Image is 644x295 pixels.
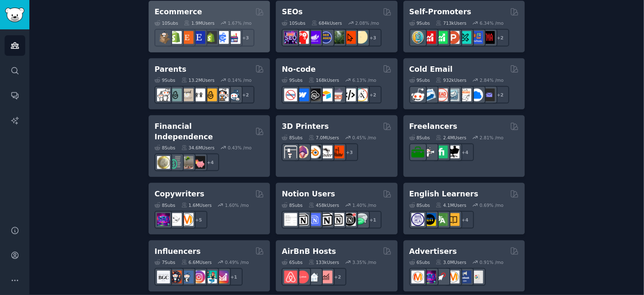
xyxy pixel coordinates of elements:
div: 3.0M Users [436,259,466,265]
img: GummySearch logo [5,8,24,22]
div: 7.0M Users [309,135,339,141]
img: UKPersonalFinance [157,156,170,169]
div: 1.60 % /mo [225,202,249,208]
img: nocode [284,89,297,102]
div: + 5 [190,211,207,229]
img: toddlers [192,89,205,102]
img: AirBnBInvesting [319,271,332,284]
img: SEO [423,271,436,284]
div: 0.43 % /mo [228,145,252,151]
h2: Self-Promoters [409,7,471,17]
img: AirBnBHosts [296,271,309,284]
div: 7 Sub s [154,259,175,265]
div: + 2 [492,86,509,104]
h2: 3D Printers [282,121,329,132]
div: + 1 [364,211,382,229]
img: alphaandbetausers [458,31,471,44]
div: 6.13 % /mo [353,77,377,83]
h2: Financial Independence [154,121,252,142]
img: Fiverr [435,146,448,159]
img: BestNotionTemplates [343,213,356,226]
img: sales [411,89,424,102]
div: + 2 [364,86,382,104]
img: SEO_cases [319,31,332,44]
img: language_exchange [435,213,448,226]
div: 3.35 % /mo [353,259,377,265]
div: + 2 [237,86,254,104]
div: 9 Sub s [282,77,303,83]
img: content_marketing [181,213,194,226]
h2: SEOs [282,7,303,17]
img: airbnb_hosts [284,271,297,284]
div: + 3 [237,29,254,47]
h2: Cold Email [409,64,453,75]
div: 2.4M Users [436,135,466,141]
div: 168k Users [309,77,339,83]
img: SEO [157,213,170,226]
div: 6.6M Users [181,259,212,265]
img: marketing [411,271,424,284]
img: NewParents [204,89,217,102]
h2: Ecommerce [154,7,202,17]
img: parentsofmultiples [216,89,229,102]
img: Adalo [355,89,368,102]
div: 0.69 % /mo [480,202,504,208]
img: Fire [181,156,194,169]
img: advertising [447,271,460,284]
img: ecommercemarketing [216,31,229,44]
div: + 4 [202,154,219,171]
img: selfpromotion [435,31,448,44]
img: B2BSaaS [470,89,483,102]
div: 1.67 % /mo [228,20,252,26]
img: Emailmarketing [423,89,436,102]
h2: Notion Users [282,189,335,199]
img: Instagram [181,271,194,284]
img: dropship [157,31,170,44]
img: 3Dmodeling [296,146,309,159]
div: 1.40 % /mo [353,202,377,208]
img: ender3 [319,146,332,159]
img: FreeNotionTemplates [308,213,321,226]
img: beyondthebump [181,89,194,102]
img: TestMyApp [482,31,495,44]
img: rentalproperties [308,271,321,284]
div: 8 Sub s [154,202,175,208]
img: shopify [169,31,182,44]
h2: Parents [154,64,186,75]
div: + 3 [364,29,382,47]
img: EmailOutreach [482,89,495,102]
div: 4.1M Users [436,202,466,208]
h2: English Learners [409,189,479,199]
div: 8 Sub s [282,135,303,141]
div: 8 Sub s [409,202,430,208]
div: + 3 [340,144,358,161]
img: socialmedia [169,271,182,284]
img: influencermarketing [204,271,217,284]
img: nocodelowcode [331,89,344,102]
div: 8 Sub s [154,145,175,151]
img: FixMyPrint [331,146,344,159]
img: Local_SEO [331,31,344,44]
div: + 4 [456,211,474,229]
img: languagelearning [411,213,424,226]
img: LeadGeneration [435,89,448,102]
img: coldemail [447,89,460,102]
img: NotionGeeks [319,213,332,226]
div: 932k Users [436,77,466,83]
img: b2b_sales [458,89,471,102]
img: freelance_forhire [423,146,436,159]
img: daddit [157,89,170,102]
div: 6 Sub s [409,259,430,265]
img: SEO_Digital_Marketing [284,31,297,44]
img: TechSEO [296,31,309,44]
div: 2.08 % /mo [355,20,379,26]
img: NotionPromote [355,213,368,226]
img: googleads [470,271,483,284]
div: 0.14 % /mo [228,77,252,83]
img: LearnEnglishOnReddit [447,213,460,226]
div: 684k Users [312,20,342,26]
img: InstagramGrowthTips [216,271,229,284]
div: 2.81 % /mo [480,135,504,141]
div: 34.6M Users [181,145,215,151]
img: Airtable [319,89,332,102]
